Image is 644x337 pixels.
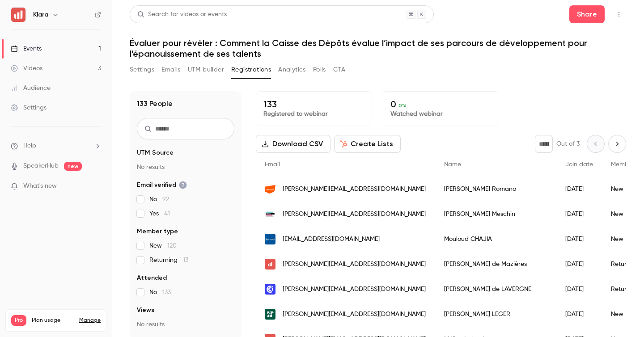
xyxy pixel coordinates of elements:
[11,64,42,73] div: Videos
[149,256,188,265] span: Returning
[161,63,180,77] button: Emails
[435,227,556,252] div: Mouloud CHAJIA
[183,257,188,263] span: 13
[149,288,171,297] span: No
[64,162,82,171] span: new
[130,63,154,77] button: Settings
[32,317,74,324] span: Plan usage
[263,99,364,110] p: 133
[265,209,275,219] img: ac-cned.fr
[33,10,48,19] h6: Klara
[137,320,234,329] p: No results
[265,185,275,194] img: gamaste.net
[11,8,25,22] img: Klara
[137,227,178,236] span: Member type
[283,285,426,294] span: [PERSON_NAME][EMAIL_ADDRESS][DOMAIN_NAME]
[231,63,271,77] button: Registrations
[435,177,556,202] div: [PERSON_NAME] Romano
[23,181,57,191] span: What's new
[556,302,602,327] div: [DATE]
[149,195,169,204] span: No
[188,63,224,77] button: UTM builder
[283,210,426,219] span: [PERSON_NAME][EMAIL_ADDRESS][DOMAIN_NAME]
[79,317,101,324] a: Manage
[435,277,556,302] div: [PERSON_NAME] de LAVERGNE
[90,182,101,190] iframe: Noticeable Trigger
[149,241,177,250] span: New
[569,5,605,23] button: Share
[162,289,171,295] span: 133
[137,181,187,190] span: Email verified
[11,103,47,112] div: Settings
[137,163,234,172] p: No results
[556,227,602,252] div: [DATE]
[265,284,275,295] img: reunion.cci.fr
[265,309,275,320] img: laposteimmobilier.fr
[23,161,59,171] a: SpeakerHub
[167,243,177,249] span: 120
[283,310,426,319] span: [PERSON_NAME][EMAIL_ADDRESS][DOMAIN_NAME]
[23,141,36,151] span: Help
[265,234,275,244] img: univ-evry.fr
[11,315,26,326] span: Pro
[137,148,174,157] span: UTM Source
[283,260,426,269] span: [PERSON_NAME][EMAIL_ADDRESS][DOMAIN_NAME]
[11,141,101,151] li: help-dropdown-opener
[556,202,602,227] div: [DATE]
[265,259,275,270] img: klarahr.com
[11,84,51,93] div: Audience
[556,252,602,277] div: [DATE]
[444,161,461,168] span: Name
[556,277,602,302] div: [DATE]
[556,139,580,148] p: Out of 3
[435,202,556,227] div: [PERSON_NAME] Meschin
[265,161,280,168] span: Email
[565,161,593,168] span: Join date
[435,302,556,327] div: [PERSON_NAME] LEGER
[333,63,345,77] button: CTA
[608,135,626,153] button: Next page
[390,110,491,118] p: Watched webinar
[11,44,42,53] div: Events
[334,135,401,153] button: Create Lists
[435,252,556,277] div: [PERSON_NAME] de Mazières
[398,102,407,109] span: 0 %
[283,185,426,194] span: [PERSON_NAME][EMAIL_ADDRESS][DOMAIN_NAME]
[390,99,491,110] p: 0
[313,63,326,77] button: Polls
[283,235,380,244] span: [EMAIL_ADDRESS][DOMAIN_NAME]
[263,110,364,118] p: Registered to webinar
[149,209,170,218] span: Yes
[137,98,173,109] h1: 133 People
[164,211,170,217] span: 41
[162,196,169,202] span: 92
[137,306,154,315] span: Views
[556,177,602,202] div: [DATE]
[130,38,626,59] h1: Évaluer pour révéler : Comment la Caisse des Dépôts évalue l’impact de ses parcours de développem...
[137,10,227,19] div: Search for videos or events
[137,274,167,282] span: Attended
[278,63,306,77] button: Analytics
[256,135,330,153] button: Download CSV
